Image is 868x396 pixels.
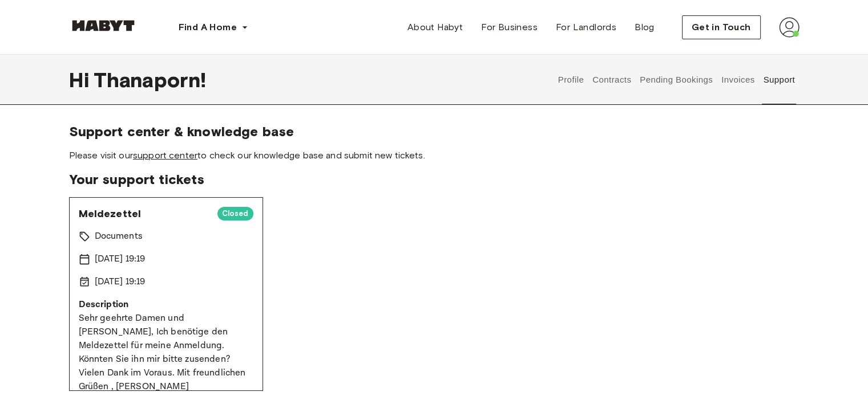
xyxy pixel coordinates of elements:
button: Profile [556,55,586,105]
button: Pending Bookings [639,55,714,105]
span: Blog [635,21,655,34]
button: Invoices [720,55,756,105]
span: For Business [481,21,538,34]
img: avatar [779,17,800,38]
img: Habyt [69,20,138,31]
a: Blog [625,16,664,39]
span: Meldezettel [79,207,208,221]
span: Find A Home [179,21,237,34]
span: About Habyt [407,21,463,34]
p: [DATE] 19:19 [95,252,146,266]
button: Get in Touch [682,15,761,39]
button: Find A Home [169,16,257,39]
p: [DATE] 19:19 [95,275,146,289]
span: Thanaporn ! [94,68,207,92]
a: For Landlords [547,16,625,39]
span: For Landlords [556,21,616,34]
div: user profile tabs [554,55,799,105]
span: Closed [217,208,253,219]
p: Description [79,298,253,312]
span: Get in Touch [692,21,751,34]
button: Support [762,55,797,105]
span: Your support tickets [69,171,800,188]
span: Please visit our to check our knowledge base and submit new tickets. [69,149,800,162]
p: Documents [95,230,143,243]
a: About Habyt [398,16,472,39]
button: Contracts [591,55,633,105]
span: Support center & knowledge base [69,123,800,140]
span: Hi [69,68,94,92]
a: support center [133,150,197,161]
a: For Business [472,16,547,39]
